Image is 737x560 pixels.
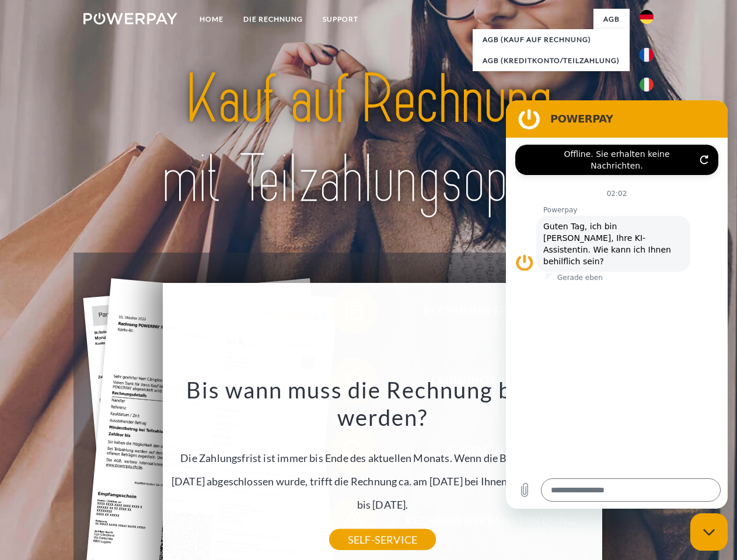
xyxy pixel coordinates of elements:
a: agb [593,9,630,30]
img: title-powerpay_de.svg [111,56,626,223]
div: Die Zahlungsfrist ist immer bis Ende des aktuellen Monats. Wenn die Bestellung z.B. am [DATE] abg... [170,376,596,540]
a: DIE RECHNUNG [233,9,313,30]
h3: Bis wann muss die Rechnung bezahlt werden? [170,376,596,432]
img: fr [640,48,654,62]
a: Home [190,9,233,30]
img: logo-powerpay-white.svg [83,13,177,24]
img: it [640,78,654,92]
a: SUPPORT [313,9,368,30]
iframe: Schaltfläche zum Öffnen des Messaging-Fensters; Konversation läuft [690,513,728,551]
img: de [640,10,654,24]
iframe: Messaging-Fenster [506,100,728,509]
a: SELF-SERVICE [329,529,436,550]
a: AGB (Kreditkonto/Teilzahlung) [473,50,630,71]
a: AGB (Kauf auf Rechnung) [473,29,630,50]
